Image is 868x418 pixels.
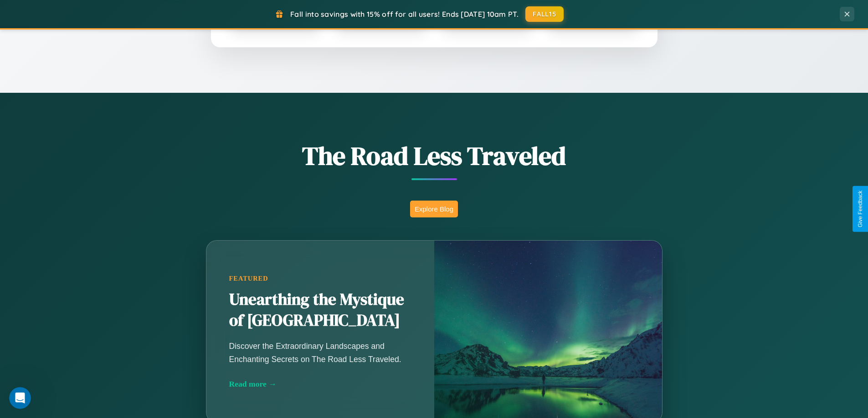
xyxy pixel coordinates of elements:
iframe: Intercom live chat [9,387,31,409]
h1: The Road Less Traveled [161,138,708,173]
div: Featured [229,275,411,282]
button: FALL15 [525,6,564,22]
span: Fall into savings with 15% off for all users! Ends [DATE] 10am PT. [290,10,519,19]
button: Explore Blog [410,201,458,217]
p: Discover the Extraordinary Landscapes and Enchanting Secrets on The Road Less Traveled. [229,340,411,365]
div: Give Feedback [857,191,863,227]
div: Read more → [229,379,411,389]
h2: Unearthing the Mystique of [GEOGRAPHIC_DATA] [229,289,411,331]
